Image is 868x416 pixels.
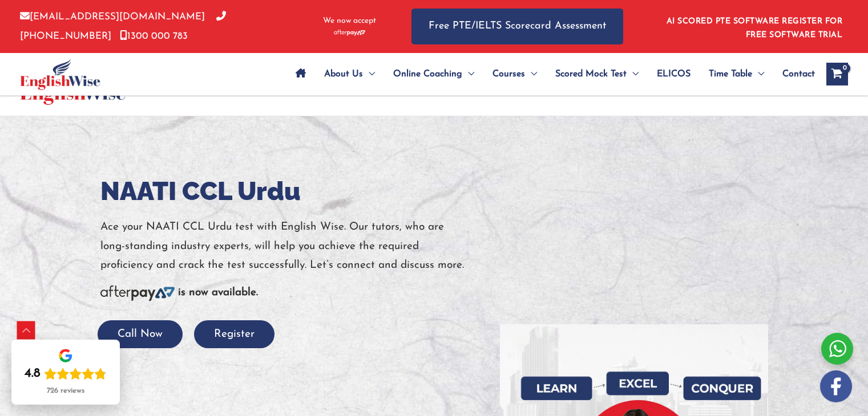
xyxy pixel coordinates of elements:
a: About UsMenu Toggle [315,54,384,94]
div: Rating: 4.8 out of 5 [25,366,107,382]
span: About Us [324,54,363,94]
a: [EMAIL_ADDRESS][DOMAIN_NAME] [20,12,205,22]
span: Time Table [709,54,752,94]
img: Afterpay-Logo [334,30,365,36]
aside: Header Widget 1 [660,8,848,45]
span: Menu Toggle [525,54,537,94]
a: Time TableMenu Toggle [700,54,773,94]
span: ELICOS [657,54,691,94]
span: Courses [492,54,525,94]
a: [PHONE_NUMBER] [20,12,226,40]
span: Scored Mock Test [555,54,627,94]
div: 4.8 [25,366,41,382]
a: ELICOS [648,54,700,94]
span: Online Coaching [393,54,462,94]
a: AI SCORED PTE SOFTWARE REGISTER FOR FREE SOFTWARE TRIAL [667,17,843,39]
a: Contact [773,54,815,94]
span: Menu Toggle [627,54,639,94]
span: Contact [782,54,815,94]
a: CoursesMenu Toggle [483,54,546,94]
p: Ace your NAATI CCL Urdu test with English Wise. Our tutors, who are long-standing industry expert... [100,218,483,275]
a: Register [194,329,274,340]
a: Free PTE/IELTS Scorecard Assessment [411,9,623,44]
img: cropped-ew-logo [20,59,100,90]
nav: Site Navigation: Main Menu [286,54,815,94]
a: View Shopping Cart, empty [826,63,848,85]
button: Register [194,320,274,348]
b: is now available. [178,287,258,298]
button: Call Now [98,320,183,348]
span: We now accept [323,15,376,27]
a: Scored Mock TestMenu Toggle [546,54,648,94]
span: Menu Toggle [752,54,764,94]
h1: NAATI CCL Urdu [100,173,483,209]
span: Menu Toggle [363,54,375,94]
a: Online CoachingMenu Toggle [384,54,483,94]
img: white-facebook.png [820,370,852,402]
div: 726 reviews [47,386,84,395]
a: 1300 000 783 [120,31,188,41]
a: Call Now [98,329,183,340]
span: Menu Toggle [462,54,474,94]
img: Afterpay-Logo [100,286,175,301]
